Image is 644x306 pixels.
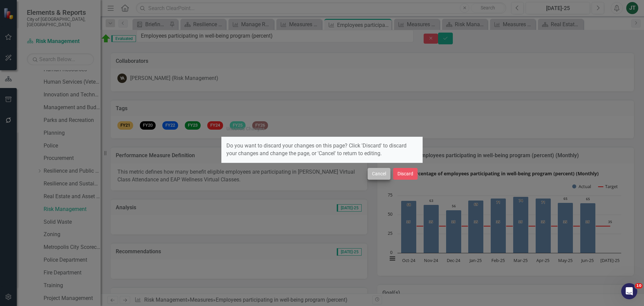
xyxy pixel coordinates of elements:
iframe: Intercom live chat [621,283,637,299]
button: Cancel [368,168,390,180]
button: Discard [393,168,418,180]
div: Unsaved Changes [226,126,265,131]
div: Do you want to discard your changes on this page? Click 'Discard' to discard your changes and cha... [221,137,423,163]
span: 10 [635,283,643,289]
